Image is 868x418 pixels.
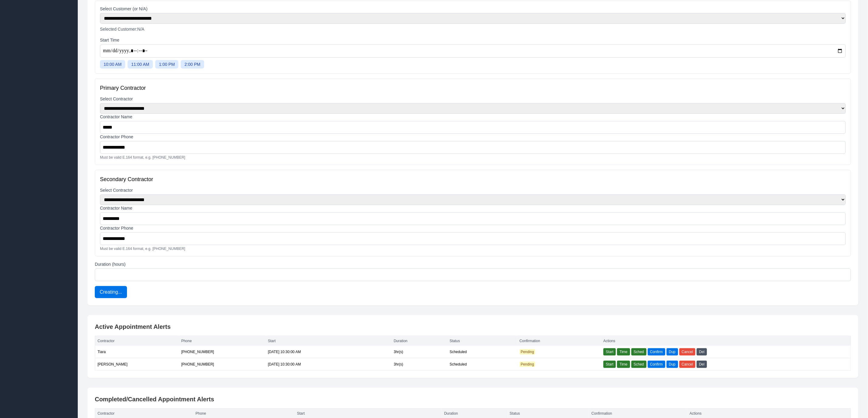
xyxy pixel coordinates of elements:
h2: Active Appointment Alerts [95,322,851,331]
label: Select Customer (or N/A) [100,6,846,12]
td: scheduled [447,358,517,371]
button: Start [603,348,616,356]
td: [DATE] 10:30:00 AM [266,346,391,358]
button: Time [617,348,630,356]
button: 1:00 PM [155,60,178,69]
th: Phone [179,336,266,346]
p: Must be valid E.164 format, e.g. [PHONE_NUMBER] [100,155,846,160]
button: Sched [631,361,647,368]
td: [DATE] 10:30:00 AM [266,358,391,371]
th: Start [266,336,391,346]
button: Sched [631,348,647,356]
button: 11:00 AM [128,60,153,69]
label: Select Contractor [100,187,846,193]
label: Contractor Name [100,205,846,211]
h3: Secondary Contractor [100,175,846,184]
span: Pending [520,362,535,367]
label: Start Time [100,37,846,43]
button: Start [603,361,616,368]
th: Duration [391,336,447,346]
button: Cancel [679,348,695,356]
h3: Primary Contractor [100,84,846,92]
span: Pending [520,349,535,355]
th: Actions [601,336,851,346]
button: Dup [667,361,678,368]
label: Duration (hours) [95,261,851,267]
button: Cancel [679,361,695,368]
label: Contractor Name [100,114,846,120]
label: Contractor Phone [100,225,846,231]
button: 10:00 AM [100,60,125,69]
td: Tiara [95,346,179,358]
td: scheduled [447,346,517,358]
label: Contractor Phone [100,134,846,140]
button: Creating... [95,286,127,298]
button: 2:00 PM [181,60,204,69]
button: Confirm [648,348,665,356]
td: [PHONE_NUMBER] [179,358,266,371]
p: Must be valid E.164 format, e.g. [PHONE_NUMBER] [100,246,846,251]
td: [PHONE_NUMBER] [179,346,266,358]
td: [PERSON_NAME] [95,358,179,371]
td: 3 hr(s) [391,358,447,371]
button: Confirm [648,361,665,368]
h2: Completed/Cancelled Appointment Alerts [95,395,851,403]
td: 3 hr(s) [391,346,447,358]
span: N/A [137,27,144,32]
th: Confirmation [517,336,601,346]
th: Contractor [95,336,179,346]
button: Dup [667,348,678,356]
button: Del [697,348,707,356]
th: Status [447,336,517,346]
label: Select Contractor [100,96,846,102]
button: Time [617,361,630,368]
p: Selected Customer: [100,26,846,32]
button: Del [697,361,707,368]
